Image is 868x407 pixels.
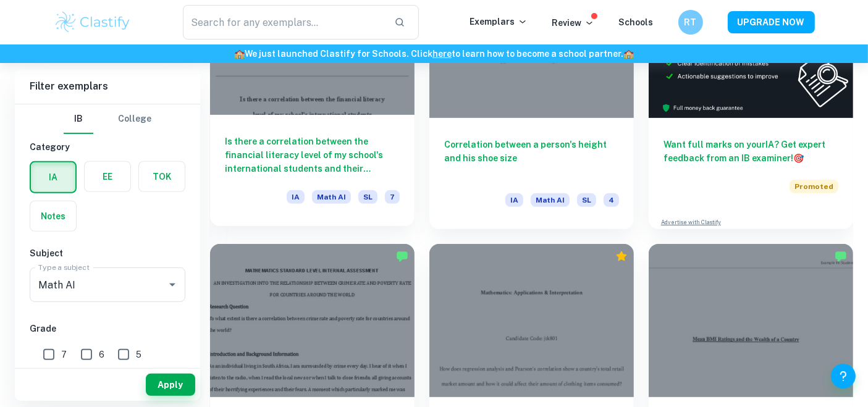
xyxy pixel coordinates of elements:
span: 6 [99,348,104,361]
input: Search for any exemplars... [183,5,385,40]
span: 🎯 [793,153,804,163]
button: IA [31,162,75,192]
span: 4 [604,193,619,207]
button: EE [85,162,130,191]
h6: Grade [30,322,185,335]
a: here [432,49,452,59]
h6: Want full marks on your IA ? Get expert feedback from an IB examiner! [664,138,838,165]
h6: Is there a correlation between the financial literacy level of my school's international students... [225,135,400,175]
button: Notes [30,201,76,231]
button: RT [678,10,703,35]
button: IB [64,104,93,134]
h6: Subject [30,246,185,260]
span: IA [505,193,523,207]
p: Review [552,16,594,30]
span: Promoted [790,180,838,193]
span: Math AI [312,190,351,204]
span: 🏫 [623,49,634,59]
span: SL [577,193,596,207]
span: IA [287,190,305,204]
img: Clastify logo [54,10,132,35]
button: Open [164,276,181,293]
span: 7 [61,348,67,361]
span: Math AI [531,193,570,207]
button: UPGRADE NOW [728,11,815,33]
h6: RT [683,15,697,29]
label: Type a subject [38,262,90,272]
h6: We just launched Clastify for Schools. Click to learn how to become a school partner. [2,47,866,61]
a: Schools [619,17,654,27]
img: Marked [396,250,408,262]
span: 🏫 [234,49,245,59]
span: SL [358,190,377,204]
button: Help and Feedback [831,364,856,388]
button: Apply [146,374,195,396]
span: 7 [385,190,400,204]
img: Marked [835,250,847,262]
button: TOK [139,162,185,191]
span: 5 [136,348,141,361]
h6: Filter exemplars [15,69,200,104]
p: Exemplars [470,15,528,28]
div: Filter type choice [64,104,151,134]
h6: Correlation between a person's height and his shoe size [444,138,619,178]
a: Advertise with Clastify [661,218,721,227]
button: College [118,104,151,134]
div: Premium [615,250,628,262]
h6: Category [30,140,185,154]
